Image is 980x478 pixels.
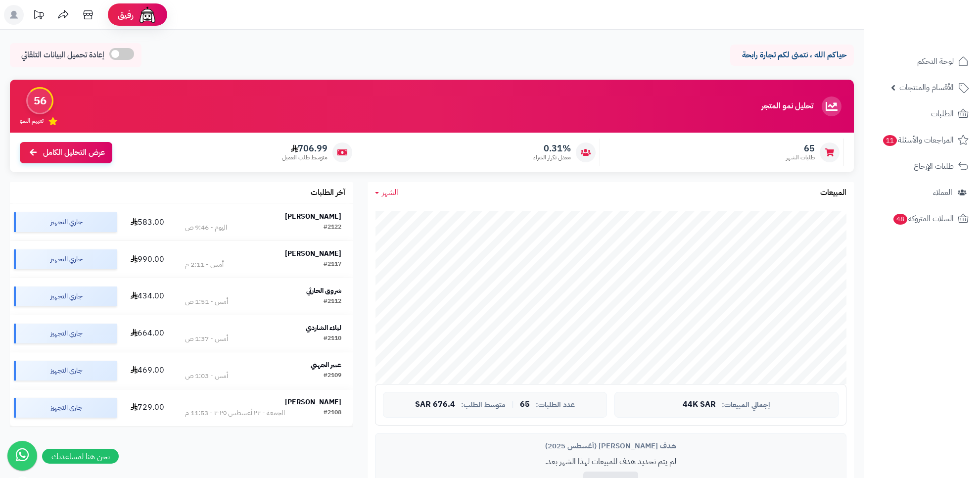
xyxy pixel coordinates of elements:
a: لوحة التحكم [870,49,974,73]
td: 434.00 [121,278,174,315]
div: جاري التجهيز [14,361,117,381]
p: حياكم الله ، نتمنى لكم تجارة رابحة [738,49,846,61]
h3: آخر الطلبات [311,189,345,197]
span: عدد الطلبات: [536,401,575,409]
span: طلبات الإرجاع [914,159,954,173]
span: 65 [786,143,815,154]
div: جاري التجهيز [14,398,117,418]
td: 729.00 [121,389,174,426]
div: #2122 [324,223,341,233]
span: 44K SAR [683,400,716,409]
a: السلات المتروكة48 [870,207,974,231]
span: | [512,401,514,408]
strong: [PERSON_NAME] [285,248,341,259]
td: 469.00 [121,352,174,389]
strong: [PERSON_NAME] [285,397,341,407]
span: تقييم النمو [20,117,44,125]
span: عرض التحليل الكامل [43,147,105,158]
strong: شروق الحارثي [306,286,341,296]
div: أمس - 1:03 ص [185,371,228,381]
div: الجمعة - ٢٢ أغسطس ٢٠٢٥ - 11:53 م [185,408,285,418]
p: لم يتم تحديد هدف للمبيعات لهذا الشهر بعد. [383,456,839,468]
span: معدل تكرار الشراء [533,153,571,162]
div: #2108 [324,408,341,418]
div: جاري التجهيز [14,249,117,269]
span: متوسط طلب العميل [282,153,327,162]
div: جاري التجهيز [14,324,117,343]
a: عرض التحليل الكامل [20,142,112,163]
h3: تحليل نمو المتجر [761,102,813,111]
span: لوحة التحكم [917,54,954,68]
span: 48 [893,214,907,225]
td: 583.00 [121,204,174,240]
strong: [PERSON_NAME] [285,211,341,222]
span: إجمالي المبيعات: [722,401,770,409]
a: الشهر [375,187,398,198]
div: جاري التجهيز [14,212,117,232]
div: هدف [PERSON_NAME] (أغسطس 2025) [383,441,839,451]
span: 0.31% [533,143,571,154]
h3: المبيعات [820,189,846,197]
span: إعادة تحميل البيانات التلقائي [21,49,104,61]
span: السلات المتروكة [892,212,954,226]
div: #2117 [324,260,341,270]
a: طلبات الإرجاع [870,154,974,178]
span: 65 [520,400,530,409]
td: 990.00 [121,241,174,278]
div: أمس - 2:11 م [185,260,224,270]
div: أمس - 1:37 ص [185,334,228,344]
span: المراجعات والأسئلة [882,133,954,147]
span: رفيق [118,9,134,21]
span: 706.99 [282,143,327,154]
span: متوسط الطلب: [461,401,506,409]
span: طلبات الشهر [786,153,815,162]
a: المراجعات والأسئلة11 [870,128,974,152]
div: جاري التجهيز [14,287,117,306]
img: ai-face.png [138,5,157,25]
div: #2112 [324,297,341,307]
span: الأقسام والمنتجات [899,81,954,95]
strong: ليلاء الشاردي [306,323,341,333]
strong: عبير الجهني [311,360,341,370]
span: العملاء [933,186,952,199]
a: الطلبات [870,102,974,126]
div: اليوم - 9:46 ص [185,223,227,233]
span: 11 [883,135,897,146]
td: 664.00 [121,315,174,352]
span: 676.4 SAR [415,400,455,409]
a: العملاء [870,181,974,204]
div: #2110 [324,334,341,344]
span: الطلبات [931,107,954,121]
div: أمس - 1:51 ص [185,297,228,307]
a: تحديثات المنصة [26,5,51,27]
div: #2109 [324,371,341,381]
span: الشهر [382,187,398,198]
